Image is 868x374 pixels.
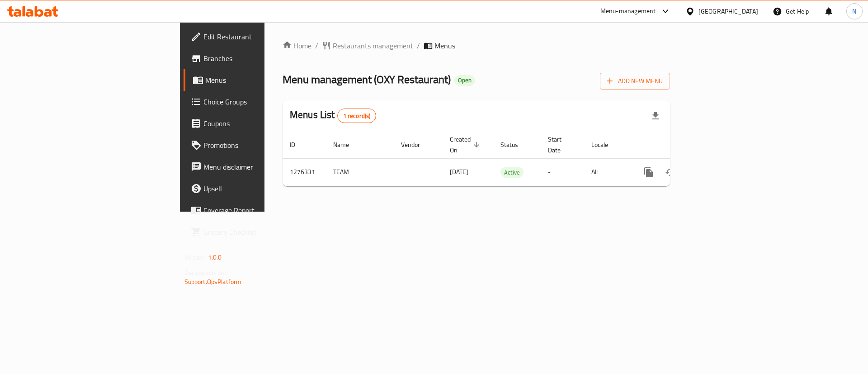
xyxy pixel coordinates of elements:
[203,161,318,172] span: Menu disclaimer
[500,139,530,150] span: Status
[541,158,584,186] td: -
[184,221,325,243] a: Grocery Checklist
[184,26,325,47] a: Edit Restaurant
[852,6,856,16] span: N
[500,167,524,178] span: Active
[184,156,325,178] a: Menu disclaimer
[184,47,325,69] a: Branches
[645,105,666,127] div: Export file
[600,73,670,90] button: Add New Menu
[333,40,413,51] span: Restaurants management
[184,113,325,134] a: Coupons
[450,134,482,156] span: Created On
[434,40,455,51] span: Menus
[337,109,377,123] div: Total records count
[184,91,325,113] a: Choice Groups
[607,76,663,87] span: Add New Menu
[417,40,420,51] li: /
[333,139,361,150] span: Name
[401,139,432,150] span: Vendor
[203,96,318,107] span: Choice Groups
[591,139,620,150] span: Locale
[600,6,656,17] div: Menu-management
[184,134,325,156] a: Promotions
[290,139,307,150] span: ID
[203,118,318,129] span: Coupons
[631,131,732,159] th: Actions
[184,178,325,199] a: Upsell
[638,161,660,183] button: more
[454,75,475,86] div: Open
[203,205,318,216] span: Coverage Report
[203,140,318,151] span: Promotions
[184,251,207,263] span: Version:
[290,108,376,123] h2: Menus List
[203,183,318,194] span: Upsell
[326,158,394,186] td: TEAM
[322,40,413,51] a: Restaurants management
[203,31,318,42] span: Edit Restaurant
[283,131,732,186] table: enhanced table
[584,158,631,186] td: All
[203,53,318,64] span: Branches
[548,134,573,156] span: Start Date
[184,267,226,279] span: Get support on:
[698,6,758,16] div: [GEOGRAPHIC_DATA]
[208,251,222,263] span: 1.0.0
[660,161,681,183] button: Change Status
[203,227,318,237] span: Grocery Checklist
[184,199,325,221] a: Coverage Report
[184,276,242,288] a: Support.OpsPlatform
[454,76,475,84] span: Open
[338,112,376,120] span: 1 record(s)
[283,40,670,51] nav: breadcrumb
[205,75,318,85] span: Menus
[184,69,325,91] a: Menus
[283,69,451,90] span: Menu management ( OXY Restaurant )
[450,166,468,178] span: [DATE]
